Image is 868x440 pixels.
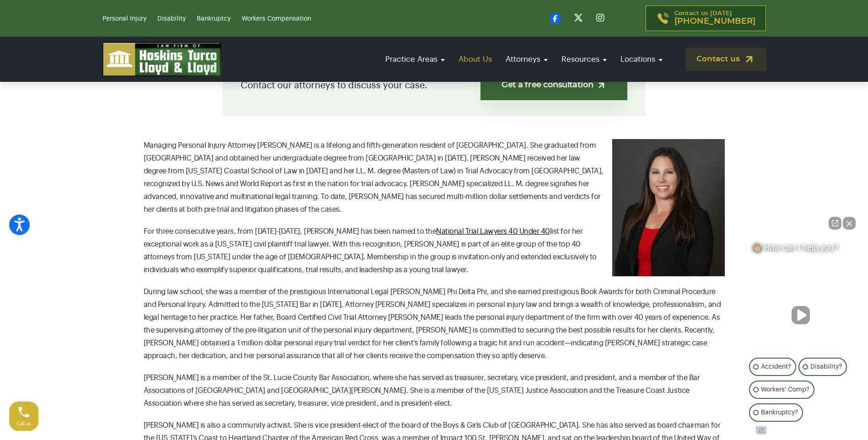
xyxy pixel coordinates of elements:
[381,46,449,72] a: Practice Areas
[144,225,725,276] p: For three consecutive years, from [DATE]-[DATE], [PERSON_NAME] has been named to the list for her...
[144,371,725,410] p: [PERSON_NAME] is a member of the St. Lucie County Bar Association, where she has served as treasu...
[222,54,646,116] div: Contact our attorneys to discuss your case.
[756,426,766,435] a: Open intaker chat
[674,11,755,26] p: Contact us [DATE]
[436,228,550,235] a: National Trial Lawyers 40 Under 40
[144,142,604,213] span: Managing Personal Injury Attorney [PERSON_NAME] is a lifelong and fifth-generation resident of [G...
[242,16,311,22] a: Workers Compensation
[810,361,842,372] p: Disability?
[102,16,146,22] a: Personal Injury
[454,46,496,72] a: About Us
[480,70,627,100] a: Get a free consultation
[829,217,841,230] a: Open direct chat
[792,306,810,324] button: Unmute video
[501,46,552,72] a: Attorneys
[557,46,611,72] a: Resources
[616,46,667,72] a: Locations
[761,407,798,418] p: Bankruptcy?
[685,48,766,71] a: Contact us
[197,16,231,22] a: Bankruptcy
[144,285,725,362] p: During law school, she was a member of the prestigious International Legal [PERSON_NAME] Phi Delt...
[674,17,755,26] span: [PHONE_NUMBER]
[747,242,854,257] div: 👋🏼 How can I help you?
[761,361,791,372] p: Accident?
[102,42,221,76] img: logo
[157,16,186,22] a: Disability
[646,5,766,31] a: Contact us [DATE][PHONE_NUMBER]
[17,421,31,426] span: Call us
[761,384,809,395] p: Workers' Comp?
[597,80,606,90] img: arrow-up-right-light.svg
[843,217,856,230] button: Close Intaker Chat Widget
